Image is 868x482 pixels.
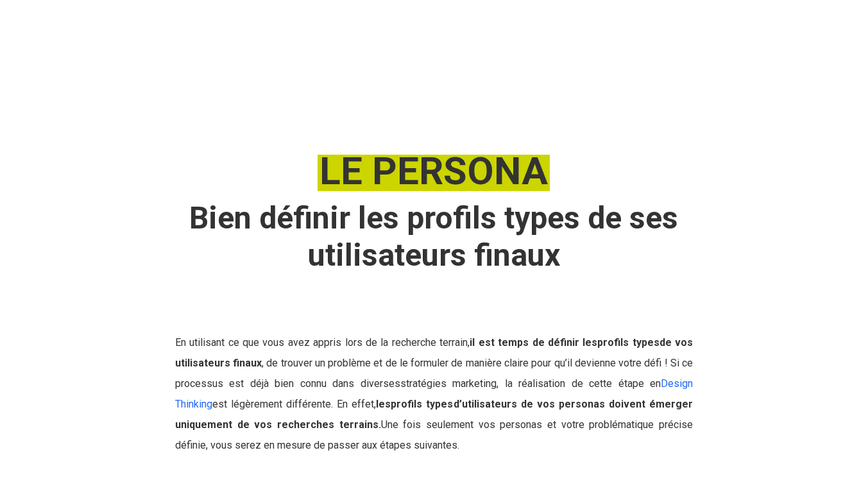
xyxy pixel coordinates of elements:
[376,398,391,410] strong: les
[400,377,497,390] span: stratégies marketing
[391,398,453,410] strong: profils types
[597,336,659,349] strong: profils types
[175,336,597,349] span: En utilisant ce que vous avez appris lors de la recherche terrain,
[318,148,550,194] em: LE PERSONA
[175,336,693,390] span: , de trouver un problème et de le formuler de manière claire pour qu’il devienne votre défi ! ...
[175,398,693,451] span: Une fois seulement vos personas et votre problématique précise définie, vous serez en mesure de...
[189,200,678,273] strong: Bien définir les profils types de ses utilisateurs finaux
[470,336,597,349] strong: il est temps de définir les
